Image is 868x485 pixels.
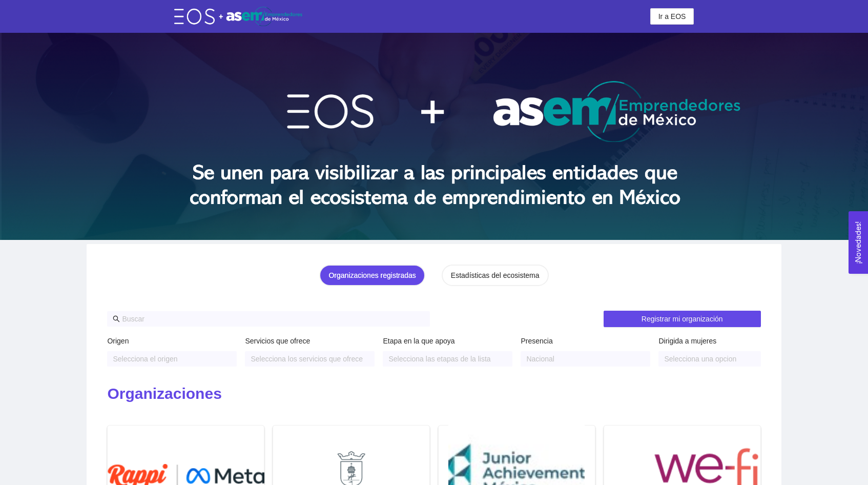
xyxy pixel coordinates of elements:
[328,270,416,281] div: Organizaciones registradas
[650,8,694,25] button: Ir a EOS
[122,313,424,325] input: Buscar
[383,335,454,347] label: Etapa en la que apoya
[113,315,120,322] span: search
[521,335,552,347] label: Presencia
[451,270,540,281] div: Estadísticas del ecosistema
[174,7,302,26] img: eos-asem-logo.38b026ae.png
[642,313,723,325] span: Registrar mi organización
[245,335,310,347] label: Servicios que ofrece
[604,311,761,327] button: Registrar mi organización
[849,211,868,274] button: Open Feedback Widget
[658,11,686,22] span: Ir a EOS
[107,335,129,347] label: Origen
[107,383,760,405] h2: Organizaciones
[658,335,716,347] label: Dirigida a mujeres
